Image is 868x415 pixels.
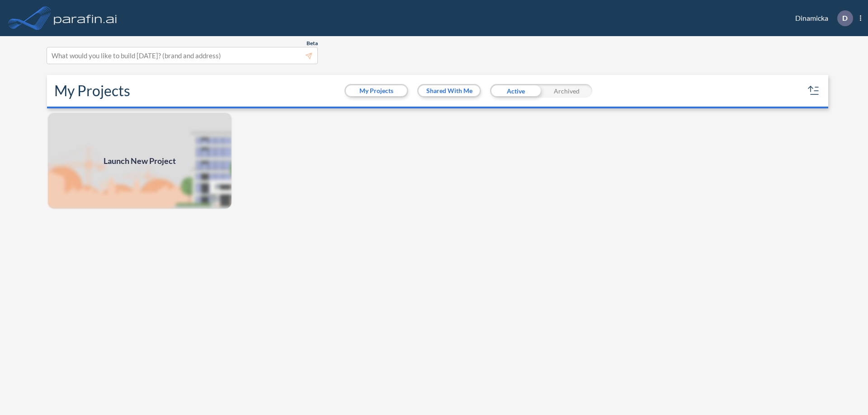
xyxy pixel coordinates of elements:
[307,40,318,47] span: Beta
[807,84,821,98] button: sort
[104,155,176,167] span: Launch New Project
[782,10,861,26] div: Dinamicka
[490,84,541,98] div: Active
[541,84,592,98] div: Archived
[54,82,130,99] h2: My Projects
[47,112,232,210] a: Launch New Project
[346,85,407,96] button: My Projects
[52,9,119,27] img: logo
[419,85,480,96] button: Shared With Me
[47,112,232,210] img: add
[842,14,848,22] p: D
